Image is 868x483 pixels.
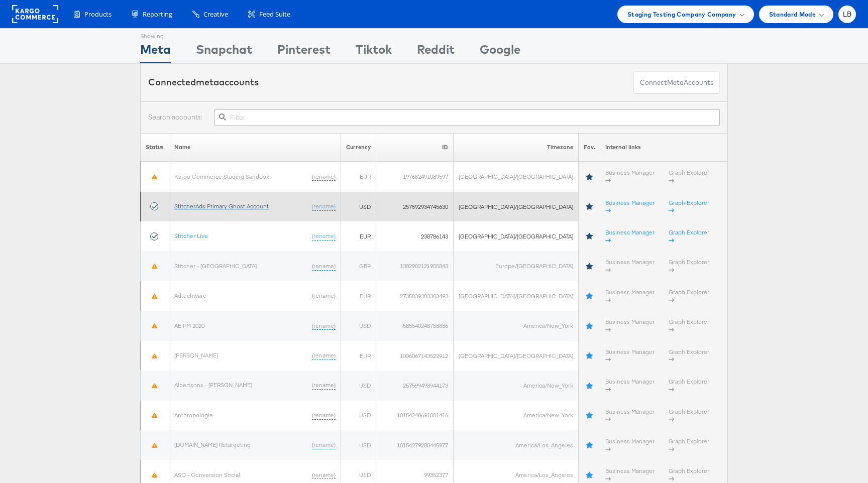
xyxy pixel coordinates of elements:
[174,292,206,299] a: Adtechware
[312,292,336,300] a: (rename)
[169,133,341,162] th: Name
[769,9,816,20] span: Standard Mode
[480,41,520,63] div: Google
[669,348,709,364] a: Graph Explorer
[341,162,376,192] td: EUR
[605,467,655,482] a: Business Manager
[341,371,376,400] td: USD
[341,401,376,430] td: USD
[341,133,376,162] th: Currency
[669,408,709,423] a: Graph Explorer
[605,258,655,274] a: Business Manager
[174,381,252,389] a: Albertsons - [PERSON_NAME]
[174,322,204,329] a: AE PM 2020
[203,10,228,19] span: Creative
[669,467,709,482] a: Graph Explorer
[312,173,336,181] a: (rename)
[376,401,454,430] td: 10154248691081416
[454,162,579,192] td: [GEOGRAPHIC_DATA]/[GEOGRAPHIC_DATA]
[605,169,655,184] a: Business Manager
[669,378,709,393] a: Graph Explorer
[605,318,655,333] a: Business Manager
[341,311,376,340] td: USD
[454,133,579,162] th: Timezone
[454,251,579,281] td: Europe/[GEOGRAPHIC_DATA]
[605,408,655,423] a: Business Manager
[174,441,251,448] a: [DOMAIN_NAME] Retargeting
[605,348,655,364] a: Business Manager
[143,10,172,19] span: Reporting
[454,221,579,251] td: [GEOGRAPHIC_DATA]/[GEOGRAPHIC_DATA]
[669,228,709,244] a: Graph Explorer
[669,318,709,333] a: Graph Explorer
[196,41,252,63] div: Snapchat
[312,202,336,211] a: (rename)
[376,311,454,340] td: 585540248758886
[605,378,655,393] a: Business Manager
[605,199,655,214] a: Business Manager
[376,430,454,460] td: 10154279280445977
[605,288,655,304] a: Business Manager
[312,441,336,449] a: (rename)
[341,341,376,371] td: EUR
[627,9,736,20] span: Staging Testing Company Company
[454,192,579,221] td: [GEOGRAPHIC_DATA]/[GEOGRAPHIC_DATA]
[174,262,257,270] a: Stitcher - [GEOGRAPHIC_DATA]
[376,221,454,251] td: 238786143
[454,371,579,400] td: America/New_York
[141,133,169,162] th: Status
[341,251,376,281] td: GBP
[174,173,269,180] a: Kargo Commerce Staging Sandbox
[341,430,376,460] td: USD
[341,281,376,311] td: EUR
[174,411,213,419] a: Anthropologie
[376,251,454,281] td: 1382902121955843
[454,281,579,311] td: [GEOGRAPHIC_DATA]/[GEOGRAPHIC_DATA]
[843,11,852,18] span: LB
[174,232,208,239] a: Stitcher Live
[312,471,336,479] a: (rename)
[174,351,218,359] a: [PERSON_NAME]
[312,322,336,330] a: (rename)
[376,371,454,400] td: 257599498944173
[376,281,454,311] td: 2735839383383493
[376,341,454,371] td: 1006067143522912
[605,228,655,244] a: Business Manager
[174,471,240,478] a: ASO - Conversion Social
[667,78,684,87] span: meta
[259,10,290,19] span: Feed Suite
[140,29,171,41] div: Showing
[417,41,455,63] div: Reddit
[454,430,579,460] td: America/Los_Angeles
[454,311,579,340] td: America/New_York
[376,133,454,162] th: ID
[312,232,336,240] a: (rename)
[669,437,709,453] a: Graph Explorer
[376,192,454,221] td: 257592934745630
[312,381,336,390] a: (rename)
[196,76,219,88] span: meta
[84,10,112,19] span: Products
[312,262,336,271] a: (rename)
[312,411,336,420] a: (rename)
[140,41,171,63] div: Meta
[341,221,376,251] td: EUR
[356,41,392,63] div: Tiktok
[454,341,579,371] td: [GEOGRAPHIC_DATA]/[GEOGRAPHIC_DATA]
[669,169,709,184] a: Graph Explorer
[669,258,709,274] a: Graph Explorer
[148,76,259,89] div: Connected accounts
[605,437,655,453] a: Business Manager
[669,199,709,214] a: Graph Explorer
[174,202,269,210] a: StitcherAds Primary Ghost Account
[277,41,331,63] div: Pinterest
[341,192,376,221] td: USD
[312,351,336,360] a: (rename)
[376,162,454,192] td: 197682491089597
[633,71,720,94] button: ConnectmetaAccounts
[669,288,709,304] a: Graph Explorer
[454,401,579,430] td: America/New_York
[214,109,720,126] input: Filter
